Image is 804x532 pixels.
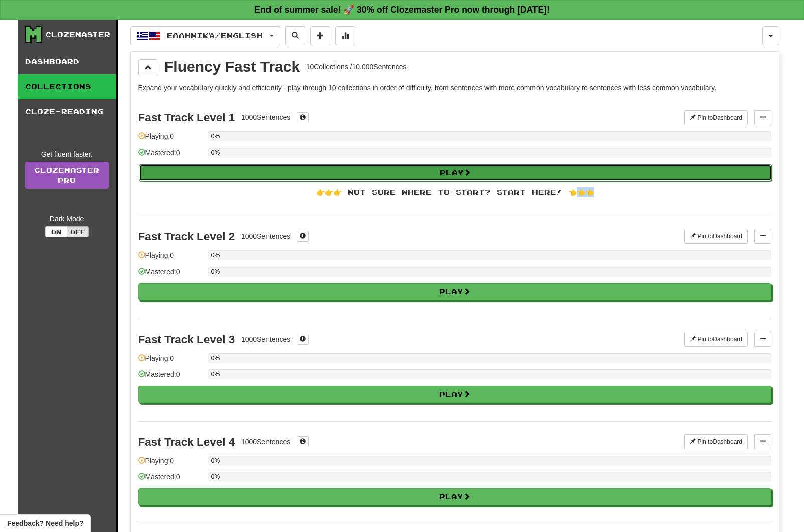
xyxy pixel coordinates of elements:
button: Add sentence to collection [310,26,330,45]
div: Fast Track Level 1 [138,111,235,124]
button: Search sentences [285,26,305,45]
div: 1000 Sentences [241,112,290,122]
button: On [45,226,67,237]
button: Pin toDashboard [684,229,748,244]
a: Dashboard [18,49,116,74]
div: Fast Track Level 4 [138,436,235,448]
button: Play [138,386,771,403]
div: Playing: 0 [138,456,203,472]
div: 1000 Sentences [241,437,290,447]
button: Pin toDashboard [684,110,748,125]
div: Fast Track Level 3 [138,333,235,346]
a: Collections [18,74,116,99]
button: More stats [335,26,355,45]
div: Mastered: 0 [138,472,203,488]
div: Dark Mode [25,214,109,224]
strong: End of summer sale! 🚀 30% off Clozemaster Pro now through [DATE]! [254,5,550,15]
div: Mastered: 0 [138,369,203,386]
button: Play [138,488,771,505]
button: Play [139,164,772,181]
a: Cloze-Reading [18,99,116,124]
button: Play [138,283,771,300]
div: Mastered: 0 [138,267,203,283]
div: Fast Track Level 2 [138,230,235,243]
div: Playing: 0 [138,250,203,267]
span: Ελληνικά / English [167,31,263,40]
button: Pin toDashboard [684,332,748,347]
button: Ελληνικά/English [130,26,280,45]
div: 1000 Sentences [241,334,290,344]
div: Clozemaster [45,30,110,40]
p: Expand your vocabulary quickly and efficiently - play through 10 collections in order of difficul... [138,83,771,93]
div: Fluency Fast Track [164,59,300,74]
button: Off [67,226,89,237]
div: 10 Collections / 10.000 Sentences [306,62,407,72]
div: Mastered: 0 [138,148,203,164]
a: ClozemasterPro [25,162,109,189]
div: Playing: 0 [138,131,203,148]
div: 1000 Sentences [241,231,290,241]
div: 👉👉👉 Not sure where to start? Start here! 👈👈👈 [138,187,771,197]
span: Open feedback widget [7,518,83,528]
div: Get fluent faster. [25,149,109,159]
div: Playing: 0 [138,353,203,370]
button: Pin toDashboard [684,434,748,449]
